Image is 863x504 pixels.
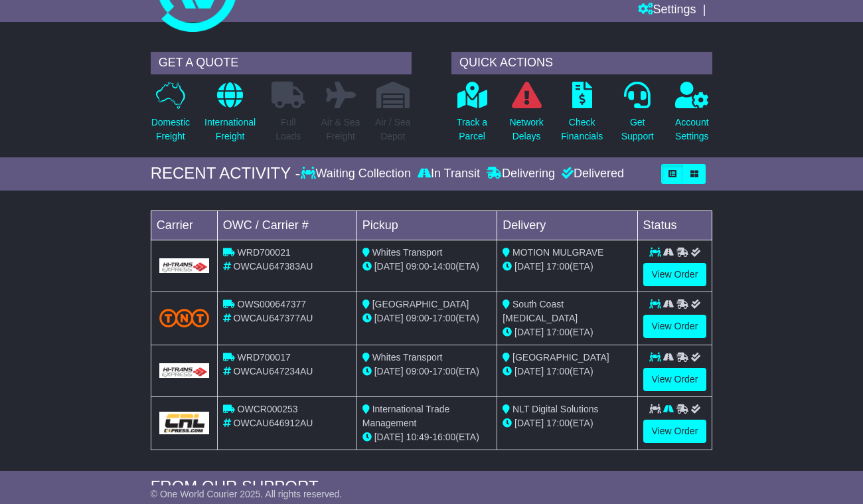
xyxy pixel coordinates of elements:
div: Delivering [483,167,558,181]
span: [DATE] [514,261,544,272]
span: OWCAU646912AU [234,418,313,428]
div: (ETA) [503,260,631,274]
div: Delivered [558,167,624,181]
span: Whites Transport [372,352,443,363]
span: [DATE] [374,261,404,272]
div: Waiting Collection [301,167,414,181]
a: GetSupport [621,81,655,151]
span: 09:00 [406,313,430,323]
td: Carrier [151,210,217,240]
td: OWC / Carrier # [217,210,356,240]
p: Air & Sea Freight [321,116,360,143]
span: OWCR000253 [238,404,298,414]
div: FROM OUR SUPPORT [151,477,713,497]
td: Delivery [497,210,637,240]
p: Air / Sea Depot [375,116,411,143]
span: MOTION MULGRAVE [512,247,603,258]
span: [GEOGRAPHIC_DATA] [512,352,609,363]
a: AccountSettings [674,81,710,151]
p: Account Settings [675,116,709,143]
img: TNT_Domestic.png [159,309,209,327]
div: (ETA) [503,325,631,339]
span: OWCAU647234AU [234,366,313,377]
div: QUICK ACTIONS [451,52,712,74]
span: OWS000647377 [238,299,307,309]
p: Check Financials [561,116,603,143]
span: International Trade Management [362,404,450,428]
img: GetCarrierServiceLogo [159,363,209,378]
span: [DATE] [514,418,544,428]
span: 09:00 [406,261,430,272]
span: © One World Courier 2025. All rights reserved. [151,489,343,499]
div: GET A QUOTE [151,52,412,74]
img: GetCarrierServiceLogo [159,412,209,434]
span: WRD700021 [238,247,291,258]
span: OWCAU647377AU [234,313,313,323]
span: South Coast [MEDICAL_DATA] [503,299,578,323]
a: View Order [643,420,707,443]
a: InternationalFreight [204,81,256,151]
span: NLT Digital Solutions [512,404,598,414]
span: 10:49 [406,432,430,442]
span: [DATE] [514,327,544,337]
span: 17:00 [432,313,455,323]
div: - (ETA) [362,260,491,274]
span: [DATE] [374,313,404,323]
a: CheckFinancials [560,81,603,151]
span: [DATE] [374,366,404,377]
div: - (ETA) [362,311,491,325]
div: RECENT ACTIVITY - [151,164,301,183]
p: Domestic Freight [151,116,190,143]
td: Pickup [356,210,497,240]
span: [DATE] [374,432,404,442]
a: DomesticFreight [151,81,191,151]
span: WRD700017 [238,352,291,363]
div: In Transit [414,167,483,181]
p: Full Loads [272,116,305,143]
a: View Order [643,368,707,391]
span: Whites Transport [372,247,443,258]
td: Status [637,210,712,240]
p: Network Delays [509,116,543,143]
img: GetCarrierServiceLogo [159,258,209,273]
span: 17:00 [432,366,455,377]
p: Get Support [621,116,654,143]
span: 17:00 [546,418,570,428]
a: Track aParcel [456,81,488,151]
span: [GEOGRAPHIC_DATA] [372,299,469,309]
a: View Order [643,263,707,286]
span: OWCAU647383AU [234,261,313,272]
p: Track a Parcel [457,116,487,143]
div: (ETA) [503,416,631,430]
span: 14:00 [432,261,455,272]
span: [DATE] [514,366,544,377]
div: - (ETA) [362,365,491,378]
div: (ETA) [503,365,631,378]
span: 17:00 [546,366,570,377]
div: - (ETA) [362,430,491,444]
span: 17:00 [546,261,570,272]
span: 17:00 [546,327,570,337]
a: NetworkDelays [509,81,544,151]
span: 16:00 [432,432,455,442]
p: International Freight [204,116,256,143]
span: 09:00 [406,366,430,377]
a: View Order [643,315,707,338]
